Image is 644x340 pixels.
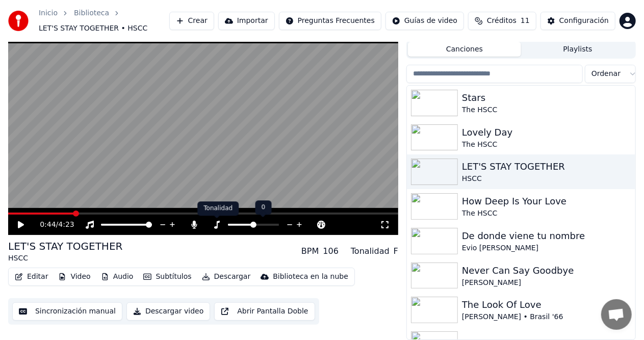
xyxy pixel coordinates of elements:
[462,312,631,322] div: [PERSON_NAME] • Brasil '66
[11,270,52,284] button: Editar
[8,253,123,264] div: HSCC
[394,245,398,257] div: F
[559,16,609,26] div: Configuración
[462,125,631,140] div: Lovely Day
[540,12,615,30] button: Configuración
[468,12,536,30] button: Créditos11
[39,8,169,34] nav: breadcrumb
[462,208,631,219] div: The HSCC
[74,8,109,18] a: Biblioteca
[462,194,631,208] div: How Deep Is Your Love
[521,16,530,26] span: 11
[462,174,631,184] div: HSCC
[323,245,339,257] div: 106
[301,245,319,257] div: BPM
[351,245,390,257] div: Tonalidad
[273,272,348,282] div: Biblioteca en la nube
[8,239,123,253] div: LET'S STAY TOGETHER
[255,200,272,215] div: 0
[126,302,210,321] button: Descargar video
[462,278,631,288] div: [PERSON_NAME]
[591,69,621,79] span: Ordenar
[54,270,94,284] button: Video
[12,302,122,321] button: Sincronización manual
[139,270,195,284] button: Subtítulos
[408,42,521,57] button: Canciones
[169,12,214,30] button: Crear
[462,91,631,105] div: Stars
[385,12,464,30] button: Guías de video
[462,298,631,312] div: The Look Of Love
[39,23,147,34] span: LET'S STAY TOGETHER • HSCC
[462,140,631,150] div: The HSCC
[198,270,255,284] button: Descargar
[214,302,315,321] button: Abrir Pantalla Doble
[197,201,239,216] div: Tonalidad
[462,229,631,243] div: De donde viene tu nombre
[462,243,631,253] div: Evio [PERSON_NAME]
[487,16,517,26] span: Créditos
[462,160,631,174] div: LET'S STAY TOGETHER
[462,264,631,278] div: Never Can Say Goodbye
[601,299,632,330] a: Open chat
[8,11,29,31] img: youka
[40,220,56,230] span: 0:44
[279,12,381,30] button: Preguntas Frecuentes
[58,220,74,230] span: 4:23
[97,270,138,284] button: Audio
[462,105,631,115] div: The HSCC
[40,220,64,230] div: /
[39,8,58,18] a: Inicio
[521,42,634,57] button: Playlists
[218,12,275,30] button: Importar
